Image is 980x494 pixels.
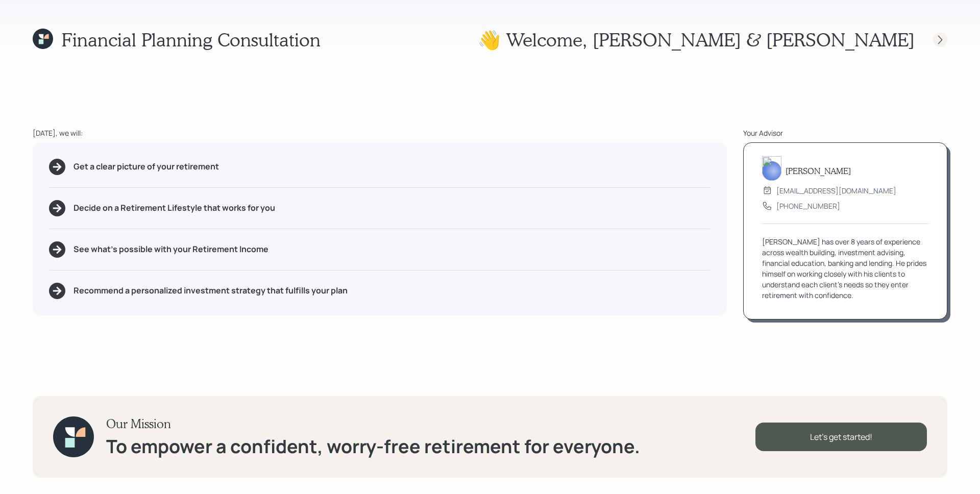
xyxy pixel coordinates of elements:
[106,435,640,457] h1: To empower a confident, worry-free retirement for everyone.
[762,156,781,181] img: james-distasi-headshot.png
[762,236,928,301] div: [PERSON_NAME] has over 8 years of experience across wealth building, investment advising, financi...
[776,185,896,196] div: [EMAIL_ADDRESS][DOMAIN_NAME]
[73,244,268,254] h5: See what's possible with your Retirement Income
[743,128,947,138] div: Your Advisor
[61,29,321,51] h1: Financial Planning Consultation
[73,203,275,213] h5: Decide on a Retirement Lifestyle that works for you
[73,162,219,171] h5: Get a clear picture of your retirement
[106,416,640,431] h3: Our Mission
[786,166,851,176] h5: [PERSON_NAME]
[478,29,915,51] h1: 👋 Welcome , [PERSON_NAME] & [PERSON_NAME]
[33,128,727,138] div: [DATE], we will:
[73,286,348,295] h5: Recommend a personalized investment strategy that fulfills your plan
[755,423,927,451] div: Let's get started!
[776,201,840,211] div: [PHONE_NUMBER]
